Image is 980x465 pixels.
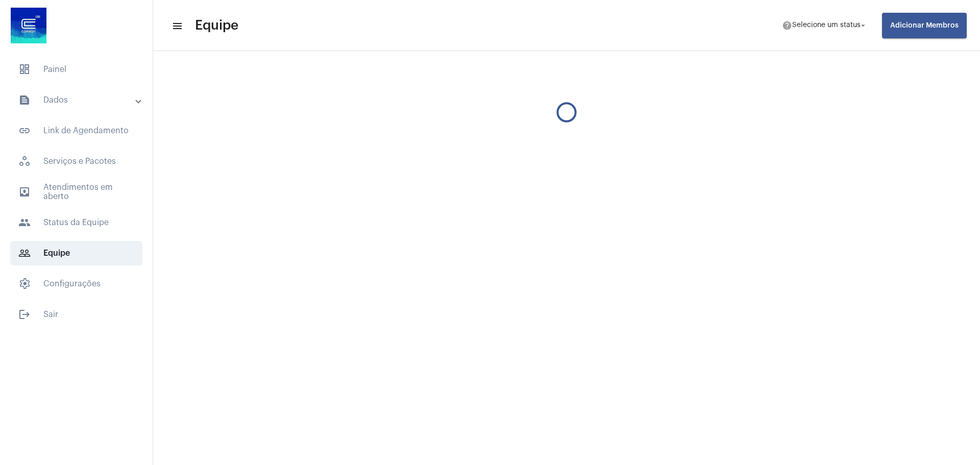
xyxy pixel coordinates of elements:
[882,13,967,38] button: Adicionar Membros
[18,186,31,198] mat-icon: sidenav icon
[18,155,31,167] span: sidenav icon
[171,20,182,32] mat-icon: sidenav icon
[18,278,31,290] span: sidenav icon
[10,118,142,143] span: Link de Agendamento
[782,20,792,31] mat-icon: help
[10,272,142,296] span: Configurações
[10,210,142,235] span: Status da Equipe
[18,94,31,106] mat-icon: sidenav icon
[18,94,136,106] mat-panel-title: Dados
[792,22,861,29] span: Selecione um status
[859,21,868,30] mat-icon: arrow_drop_down
[776,15,874,36] button: Selecione um status
[10,57,142,82] span: Painel
[18,216,31,229] mat-icon: sidenav icon
[195,17,238,34] span: Equipe
[18,125,31,137] mat-icon: sidenav icon
[18,63,31,76] span: sidenav icon
[10,241,142,265] span: Equipe
[8,5,49,46] img: d4669ae0-8c07-2337-4f67-34b0df7f5ae4.jpeg
[10,180,142,204] span: Atendimentos em aberto
[10,149,142,174] span: Serviços e Pacotes
[10,302,142,327] span: Sair
[18,308,31,321] mat-icon: sidenav icon
[890,22,959,29] span: Adicionar Membros
[6,88,153,112] mat-expansion-panel-header: sidenav iconDados
[18,247,31,259] mat-icon: sidenav icon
